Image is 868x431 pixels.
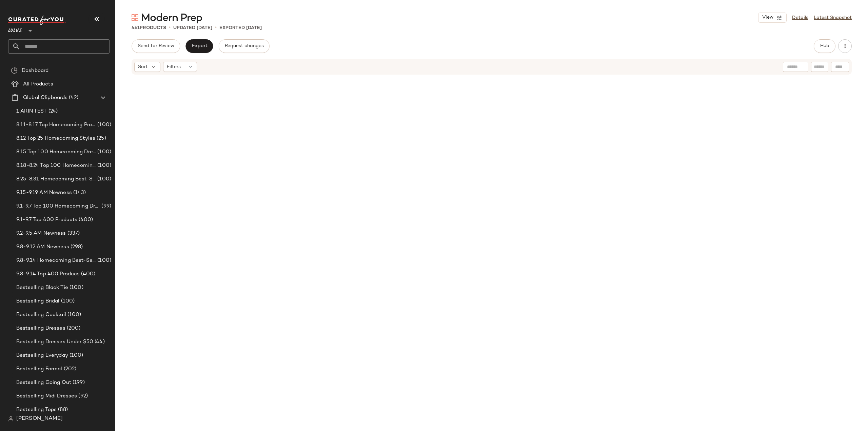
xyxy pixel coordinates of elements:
span: (400) [80,270,95,278]
button: Request changes [219,39,270,53]
span: All Products [23,80,53,88]
span: Filters [167,63,181,71]
span: Bestselling Midi Dresses [16,392,77,400]
span: Bestselling Cocktail [16,311,66,319]
span: (44) [93,338,105,346]
span: Request changes [224,43,264,49]
span: 8.15 Top 100 Homecoming Dresses [16,148,96,156]
span: Global Clipboards [23,94,67,102]
span: (100) [68,352,83,359]
span: Bestselling Black Tie [16,284,68,292]
button: Send for Review [132,39,180,53]
span: 9.1-9.7 Top 400 Products [16,216,77,224]
span: Send for Review [137,43,174,49]
span: (88) [57,406,68,414]
img: svg%3e [8,416,14,422]
button: View [758,13,787,23]
span: (337) [66,230,80,237]
p: updated [DATE] [173,24,212,32]
span: Bestselling Going Out [16,379,71,387]
img: svg%3e [11,67,18,74]
span: Bestselling Everyday [16,352,68,359]
span: 1 ARIN TEST [16,107,47,115]
span: (100) [60,297,75,305]
span: Bestselling Tops [16,406,57,414]
span: Modern Prep [141,12,202,25]
span: 461 [132,25,140,31]
span: 9.8-9.14 Top 400 Producs [16,270,80,278]
img: cfy_white_logo.C9jOOHJF.svg [8,16,66,25]
span: (42) [67,94,78,102]
span: Hub [820,43,829,49]
span: • [169,24,171,32]
span: Export [191,43,207,49]
span: (100) [66,311,81,319]
span: Bestselling Bridal [16,297,60,305]
span: (100) [96,175,111,183]
div: Products [132,24,166,32]
span: 9.8-9.14 Homecoming Best-Sellers [16,257,96,265]
span: Sort [138,63,148,71]
span: (100) [96,162,111,170]
span: [PERSON_NAME] [16,415,63,423]
button: Hub [814,39,835,53]
span: (99) [100,202,111,210]
span: 9.1-9.7 Top 100 Homecoming Dresses [16,202,100,210]
span: (100) [96,148,111,156]
span: 8.11-8.17 Top Homecoming Product [16,121,96,129]
a: Latest Snapshot [814,14,852,21]
span: 8.25-8.31 Homecoming Best-Sellers [16,175,96,183]
span: (199) [71,379,85,387]
span: View [762,15,773,20]
img: svg%3e [132,14,138,21]
span: (92) [77,392,88,400]
span: (25) [95,135,106,142]
span: (100) [96,257,111,265]
span: 9.8-9.12 AM Newness [16,243,69,251]
span: (100) [68,284,83,292]
span: (400) [77,216,93,224]
span: (200) [65,325,81,332]
span: (143) [72,189,86,197]
span: 9.15-9.19 AM Newness [16,189,72,197]
span: 9.2-9.5 AM Newness [16,230,66,237]
span: Bestselling Dresses [16,325,65,332]
a: Details [792,14,808,21]
span: 8.18-8.24 Top 100 Homecoming Dresses [16,162,96,170]
span: 8.12 Top 25 Homecoming Styles [16,135,95,142]
span: Bestselling Dresses Under $50 [16,338,93,346]
span: (298) [69,243,83,251]
span: • [215,24,217,32]
span: (202) [62,365,77,373]
button: Export [185,39,213,53]
p: Exported [DATE] [219,24,262,32]
span: Bestselling Formal [16,365,62,373]
span: Dashboard [22,67,48,75]
span: (24) [47,107,58,115]
span: Lulus [8,23,22,35]
span: (100) [96,121,111,129]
